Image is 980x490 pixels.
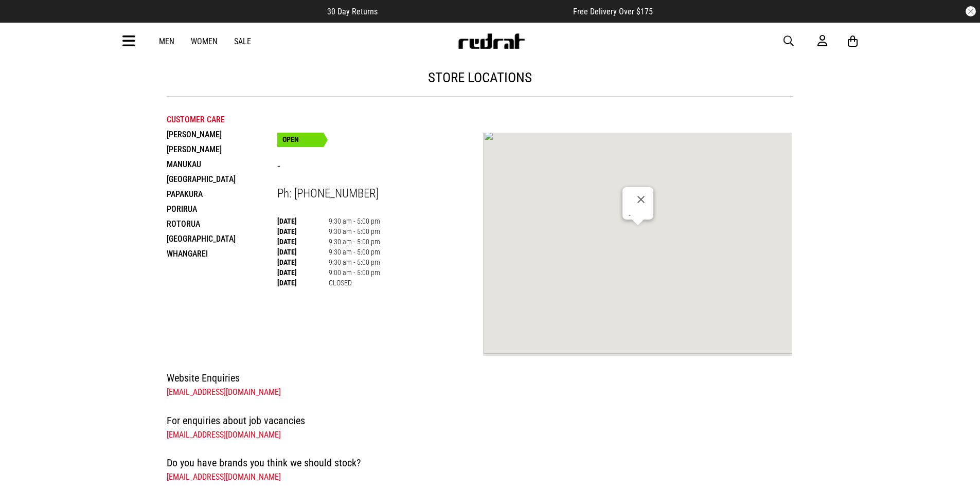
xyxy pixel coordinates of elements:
div: OPEN [277,133,324,147]
li: Customer Care [167,112,277,127]
a: [EMAIL_ADDRESS][DOMAIN_NAME] [167,430,281,440]
h1: store locations [167,69,793,86]
td: 9:30 am - 5:00 pm [329,237,380,247]
td: 9:30 am - 5:00 pm [329,257,380,267]
li: [GEOGRAPHIC_DATA] [167,231,277,246]
th: [DATE] [277,247,329,257]
span: 30 Day Returns [327,7,378,16]
th: [DATE] [277,278,329,288]
li: Porirua [167,202,277,216]
h4: Website Enquiries [167,370,793,386]
span: Ph: [PHONE_NUMBER] [277,187,379,201]
th: [DATE] [277,237,329,247]
td: 9:00 am - 5:00 pm [329,267,380,278]
li: [GEOGRAPHIC_DATA] [167,172,277,187]
span: Free Delivery Over $175 [573,7,653,16]
th: [DATE] [277,267,329,278]
a: Women [191,37,218,46]
a: [EMAIL_ADDRESS][DOMAIN_NAME] [167,472,281,482]
th: [DATE] [277,226,329,237]
td: CLOSED [329,278,380,288]
img: Redrat logo [457,33,525,49]
a: Men [159,37,174,46]
td: 9:30 am - 5:00 pm [329,247,380,257]
th: [DATE] [277,257,329,267]
h4: For enquiries about job vacancies [167,412,793,429]
div: - [629,212,653,220]
iframe: Customer reviews powered by Trustpilot [398,6,553,16]
li: Manukau [167,157,277,172]
td: 9:30 am - 5:00 pm [329,216,380,226]
li: [PERSON_NAME] [167,142,277,157]
td: 9:30 am - 5:00 pm [329,226,380,237]
li: Rotorua [167,216,277,231]
li: Papakura [167,187,277,202]
button: Close [629,187,653,212]
th: [DATE] [277,216,329,226]
li: [PERSON_NAME] [167,127,277,142]
li: Whangarei [167,246,277,261]
h4: Do you have brands you think we should stock? [167,455,793,471]
a: Sale [234,37,251,46]
h3: - [277,159,484,175]
a: [EMAIL_ADDRESS][DOMAIN_NAME] [167,387,281,397]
